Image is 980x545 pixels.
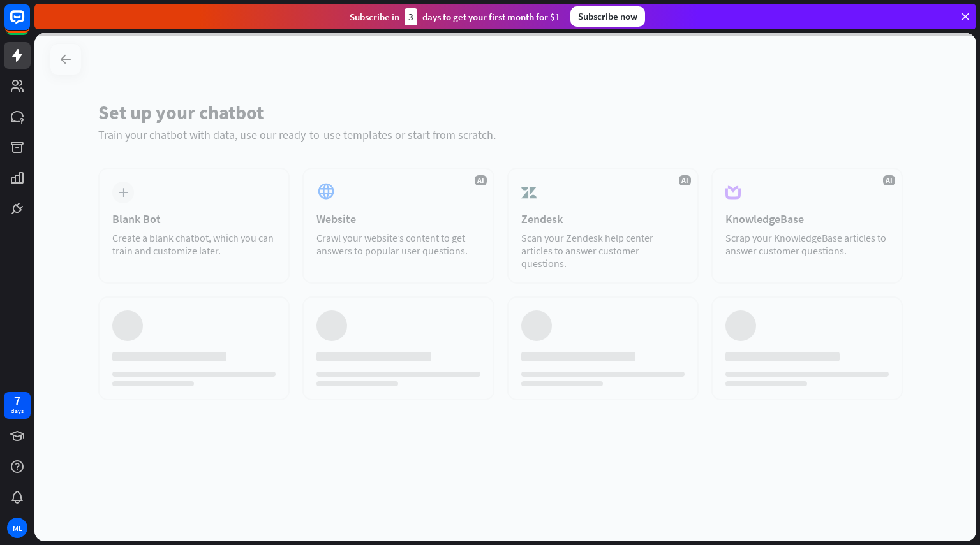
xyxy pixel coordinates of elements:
div: 3 [405,8,417,25]
div: ML [7,518,27,538]
a: 7 days [4,392,31,419]
div: Subscribe in days to get your first month for $1 [350,8,560,25]
div: Subscribe now [570,6,645,27]
div: 7 [14,395,20,407]
div: days [11,407,24,416]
